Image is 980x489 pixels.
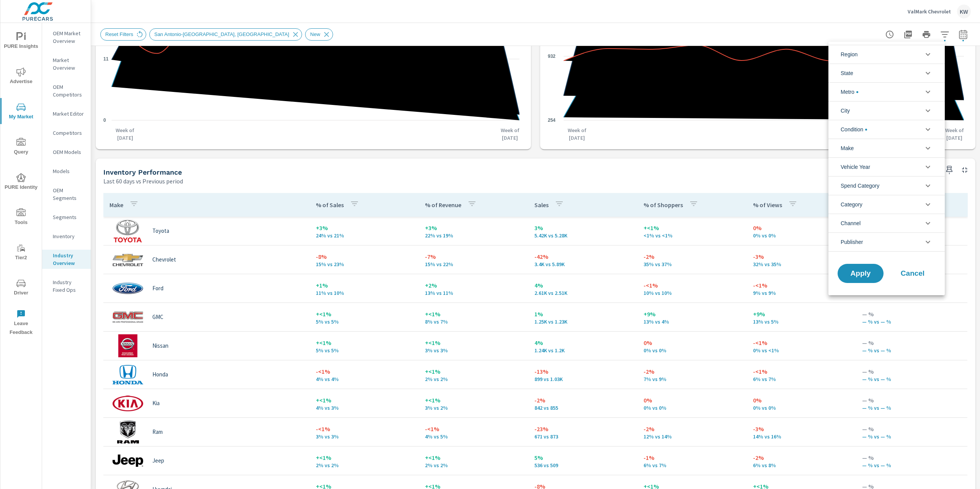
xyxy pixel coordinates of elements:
[841,120,867,139] span: Condition
[841,177,879,195] span: Spend Category
[841,64,853,82] span: State
[841,233,863,251] span: Publisher
[841,101,850,120] span: City
[890,264,936,283] button: Cancel
[897,270,928,277] span: Cancel
[841,214,861,232] span: Channel
[841,83,858,101] span: Metro
[828,42,945,255] ul: filter options
[838,264,884,283] button: Apply
[845,270,876,277] span: Apply
[841,195,862,214] span: Category
[841,45,857,64] span: Region
[841,158,870,176] span: Vehicle Year
[841,139,854,157] span: Make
